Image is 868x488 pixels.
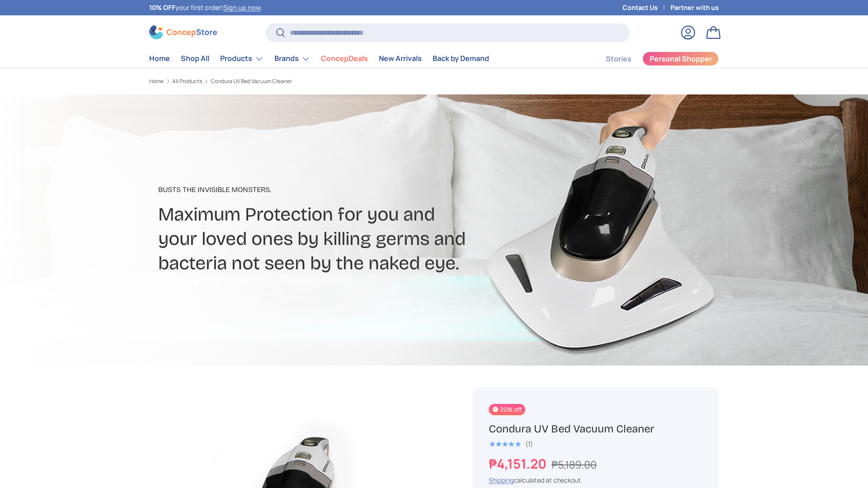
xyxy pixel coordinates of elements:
[489,440,521,449] span: ★★★★★
[149,3,175,12] strong: 10% OFF
[220,50,264,68] a: Products
[274,50,310,68] a: Brands
[149,50,489,68] nav: Primary
[379,50,422,67] a: New Arrivals
[489,422,703,436] h1: Condura UV Bed Vacuum Cleaner
[489,475,703,485] div: calculated at checkout.
[525,441,533,447] div: (1)
[149,25,217,39] img: ConcepStore
[158,184,505,195] p: Busts The Invisible Monsters​.
[606,50,632,68] a: Stories
[489,438,533,448] a: 5.0 out of 5.0 stars (1)
[489,404,525,415] span: 20% off
[149,50,170,67] a: Home
[433,50,489,67] a: Back by Demand
[149,3,262,13] p: your first order! .
[321,50,368,67] a: ConcepDeals
[552,457,597,472] s: ₱5,189.00
[584,50,719,68] nav: Secondary
[642,52,719,66] a: Personal Shopper
[489,440,521,448] div: 5.0 out of 5.0 stars
[269,50,316,68] summary: Brands
[211,79,292,84] a: Condura UV Bed Vacuum Cleaner
[215,50,269,68] summary: Products
[623,3,670,13] a: Contact Us
[489,455,549,473] strong: ₱4,151.20
[489,476,514,484] a: Shipping
[149,79,164,84] a: Home
[172,79,202,84] a: All Products
[149,77,451,85] nav: Breadcrumbs
[223,3,260,12] a: Sign up now
[158,202,505,276] h2: Maximum Protection for you and your loved ones by killing germs and bacteria not seen by the nake...
[650,55,712,62] span: Personal Shopper
[670,3,719,13] a: Partner with us
[181,50,209,67] a: Shop All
